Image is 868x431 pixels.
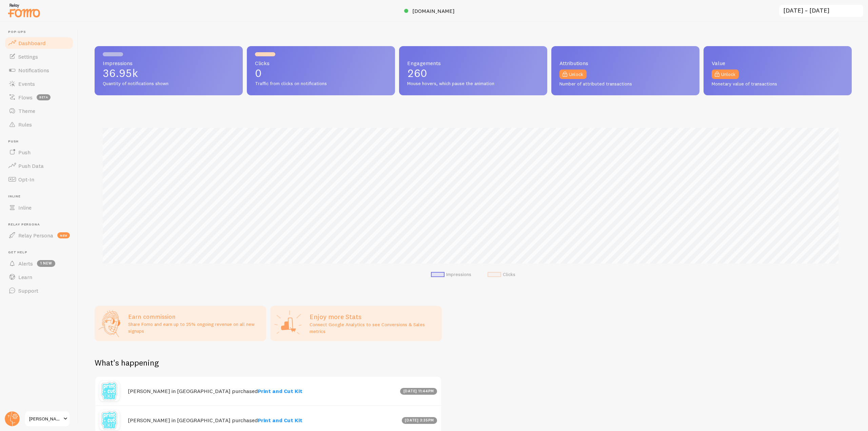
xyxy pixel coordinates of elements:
[18,287,38,294] span: Support
[274,310,301,337] img: Google Analytics
[18,53,38,60] span: Settings
[103,68,235,79] p: 36.95k
[559,70,587,79] a: Unlock
[18,40,45,46] span: Dashboard
[4,257,74,270] a: Alerts 1 new
[4,284,74,297] a: Support
[712,70,739,79] a: Unlock
[712,81,844,87] span: Monetary value of transactions
[4,229,74,242] a: Relay Persona new
[128,313,262,320] h3: Earn commission
[8,30,74,34] span: Pop-ups
[559,60,691,66] span: Attributions
[258,417,302,424] strong: Print and Cut Kit
[18,232,53,239] span: Relay Persona
[255,60,387,66] span: Clicks
[18,176,34,183] span: Opt-In
[128,321,262,334] p: Share Fomo and earn up to 25% ongoing revenue on all new signups
[4,173,74,186] a: Opt-In
[29,415,61,423] span: [PERSON_NAME]
[4,50,74,63] a: Settings
[18,107,35,114] span: Theme
[8,139,74,144] span: Push
[18,204,32,211] span: Inline
[103,81,235,87] span: Quantity of notifications shown
[103,60,235,66] span: Impressions
[559,81,691,87] span: Number of attributed transactions
[18,260,33,267] span: Alerts
[18,149,31,156] span: Push
[4,201,74,214] a: Inline
[400,388,437,395] div: [DATE] 11:44pm
[258,388,302,394] strong: Print and Cut Kit
[4,118,74,131] a: Rules
[310,312,438,321] h2: Enjoy more Stats
[407,81,539,87] span: Mouse hovers, which pause the animation
[270,306,442,341] a: Enjoy more Stats Connect Google Analytics to see Conversions & Sales metrics
[8,222,74,227] span: Relay Persona
[4,145,74,159] a: Push
[18,67,49,74] span: Notifications
[4,159,74,173] a: Push Data
[18,94,33,101] span: Flows
[8,194,74,199] span: Inline
[24,411,70,427] a: [PERSON_NAME]
[407,60,539,66] span: Engagements
[37,260,55,267] span: 1 new
[7,2,41,19] img: fomo-relay-logo-orange.svg
[310,321,438,335] p: Connect Google Analytics to see Conversions & Sales metrics
[4,91,74,104] a: Flows beta
[18,121,32,128] span: Rules
[407,68,539,79] p: 260
[8,250,74,255] span: Get Help
[402,417,437,424] div: [DATE] 3:35pm
[128,388,396,395] h4: [PERSON_NAME] in [GEOGRAPHIC_DATA] purchased
[4,63,74,77] a: Notifications
[128,417,398,424] h4: [PERSON_NAME] in [GEOGRAPHIC_DATA] purchased
[18,274,32,280] span: Learn
[255,81,387,87] span: Traffic from clicks on notifications
[4,104,74,118] a: Theme
[18,162,44,169] span: Push Data
[712,60,844,66] span: Value
[37,94,51,100] span: beta
[255,68,387,79] p: 0
[95,357,159,368] h2: What's happening
[4,36,74,50] a: Dashboard
[431,272,471,278] li: Impressions
[18,80,35,87] span: Events
[57,232,70,238] span: new
[4,270,74,284] a: Learn
[4,77,74,91] a: Events
[488,272,515,278] li: Clicks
